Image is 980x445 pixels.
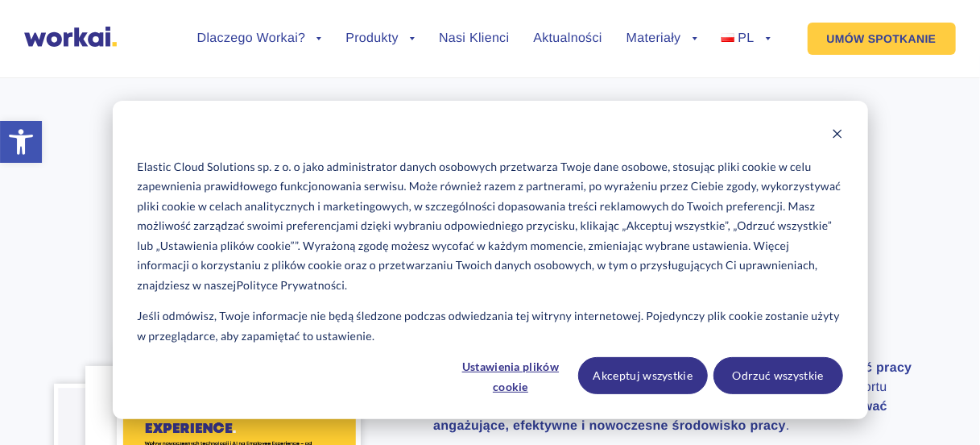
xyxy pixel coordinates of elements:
[137,157,842,296] p: Elastic Cloud Solutions sp. z o. o jako administrator danych osobowych przetwarza Twoje dane osob...
[230,66,285,82] span: Nazwisko
[533,32,602,45] a: Aktualności
[137,306,842,346] p: Jeśli odmówisz, Twoje informacje nie będą śledzone podczas odwiedzania tej witryny internetowej. ...
[345,32,415,45] a: Produkty
[578,357,708,394] button: Akceptuj wszystkie
[449,357,573,394] button: Ustawienia plików cookie
[738,31,754,45] span: PL
[70,163,156,175] a: Polityką prywatności
[722,32,771,45] a: PL
[832,126,843,146] button: Dismiss cookie banner
[20,231,102,243] p: wiadomości e-mail
[439,32,509,45] a: Nasi Klienci
[713,357,843,394] button: Odrzuć wszystkie
[626,32,697,45] a: Materiały
[4,233,14,243] input: wiadomości e-mail*
[808,23,956,55] a: UMÓW SPOTKANIE
[230,85,454,118] input: Twoje nazwisko
[197,32,322,45] a: Dlaczego Workai?
[237,276,348,296] a: Polityce Prywatności.
[113,101,868,419] div: Cookie banner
